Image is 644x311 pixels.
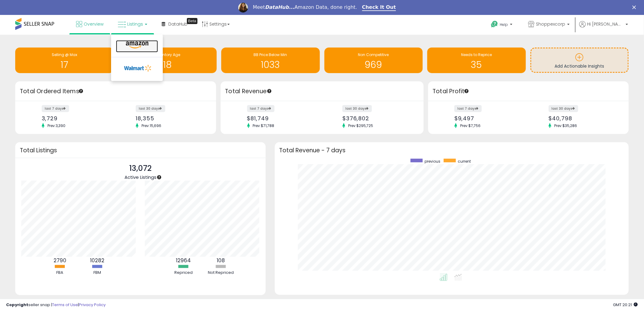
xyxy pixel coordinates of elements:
[461,52,492,57] span: Needs to Reprice
[79,270,116,276] div: FBM
[238,3,248,12] img: Profile image for Georgie
[324,48,423,73] a: Non Competitive 969
[358,52,389,57] span: Non Competitive
[221,48,320,73] a: BB Price Below Min 1033
[6,302,28,308] strong: Copyright
[427,48,526,73] a: Needs to Reprice 35
[632,5,639,9] div: Close
[224,60,317,70] h1: 1033
[168,21,187,27] span: DataHub
[124,163,156,174] p: 13,072
[327,60,420,70] h1: 969
[247,105,275,112] label: last 7 days
[72,15,108,33] a: Overview
[121,60,214,70] h1: 18
[138,123,164,128] span: Prev: 15,696
[464,88,469,94] div: Tooltip anchor
[247,115,317,122] div: $81,749
[342,105,372,112] label: last 30 days
[42,270,78,276] div: FBA
[587,21,624,27] span: Hi [PERSON_NAME]
[549,105,578,112] label: last 30 days
[551,123,580,128] span: Prev: $35,286
[203,270,239,276] div: Not Repriced
[136,105,165,112] label: last 30 days
[345,123,376,128] span: Prev: $295,725
[225,87,419,96] h3: Total Revenue
[156,175,162,180] div: Tooltip anchor
[90,257,104,264] b: 10282
[176,257,191,264] b: 12964
[165,270,202,276] div: Repriced
[15,48,114,73] a: Selling @ Max 17
[457,123,484,128] span: Prev: $7,756
[79,302,106,308] a: Privacy Policy
[157,15,192,33] a: DataHub
[454,115,524,122] div: $9,497
[265,4,295,10] i: DataHub...
[127,21,143,27] span: Listings
[279,148,625,153] h3: Total Revenue - 7 days
[155,52,180,57] span: Inventory Age
[20,87,212,96] h3: Total Ordered Items
[362,4,396,11] a: Check It Out
[267,88,272,94] div: Tooltip anchor
[253,4,357,10] div: Meet Amazon Data, done right.
[136,115,205,122] div: 18,355
[430,60,523,70] h1: 35
[613,302,638,308] span: 2025-09-13 20:21 GMT
[197,15,234,33] a: Settings
[250,123,278,128] span: Prev: $71,788
[52,52,77,57] span: Selling @ Max
[18,60,111,70] h1: 17
[118,48,217,73] a: Inventory Age 18
[113,15,152,33] a: Listings
[549,115,618,122] div: $40,798
[425,159,441,164] span: previous
[254,52,287,57] span: BB Price Below Min
[52,302,78,308] a: Terms of Use
[20,148,261,153] h3: Total Listings
[555,63,604,69] span: Add Actionable Insights
[531,48,628,72] a: Add Actionable Insights
[433,87,625,96] h3: Total Profit
[44,123,68,128] span: Prev: 3,390
[42,105,69,112] label: last 7 days
[84,21,103,27] span: Overview
[124,174,156,180] span: Active Listings
[458,159,471,164] span: current
[579,21,628,35] a: Hi [PERSON_NAME]
[486,16,519,35] a: Help
[54,257,66,264] b: 2790
[500,22,508,27] span: Help
[536,21,565,27] span: Shoppexcorp
[78,88,84,94] div: Tooltip anchor
[524,15,574,35] a: Shoppexcorp
[6,302,106,308] div: seller snap | |
[491,20,499,28] i: Get Help
[187,18,198,24] div: Tooltip anchor
[217,257,225,264] b: 108
[42,115,111,122] div: 3,729
[454,105,482,112] label: last 7 days
[342,115,413,122] div: $376,802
